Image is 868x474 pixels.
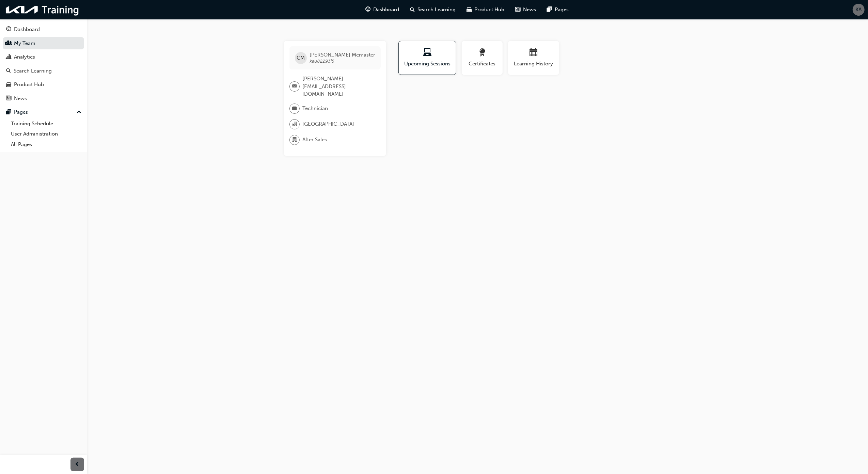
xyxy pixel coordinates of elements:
[513,60,554,68] span: Learning History
[14,26,40,33] div: Dashboard
[523,6,536,14] span: News
[14,95,27,102] div: News
[302,75,375,98] span: [PERSON_NAME][EMAIL_ADDRESS][DOMAIN_NAME]
[77,108,81,117] span: up-icon
[366,5,371,14] span: guage-icon
[292,120,297,129] span: organisation-icon
[555,6,569,14] span: Pages
[14,108,28,116] div: Pages
[3,106,84,118] button: Pages
[3,3,82,17] img: kia-training
[467,5,472,14] span: car-icon
[510,3,542,17] a: news-iconNews
[6,68,11,74] span: search-icon
[310,58,334,64] span: kau82293i5
[8,118,84,129] a: Training Schedule
[310,52,375,58] span: [PERSON_NAME] Mcmaster
[462,41,503,75] button: Certificates
[530,48,538,58] span: calendar-icon
[404,60,451,68] span: Upcoming Sessions
[3,92,84,105] a: News
[478,48,486,58] span: award-icon
[3,37,84,50] a: My Team
[542,3,574,17] a: pages-iconPages
[508,41,559,75] button: Learning History
[8,129,84,139] a: User Administration
[6,41,11,47] span: people-icon
[398,41,456,75] button: Upcoming Sessions
[475,6,505,14] span: Product Hub
[410,5,415,14] span: search-icon
[423,48,431,58] span: laptop-icon
[8,139,84,150] a: All Pages
[467,60,498,68] span: Certificates
[292,82,297,91] span: email-icon
[302,136,327,144] span: After Sales
[461,3,510,17] a: car-iconProduct Hub
[302,105,328,112] span: Technician
[3,65,84,77] a: Search Learning
[297,54,305,62] span: CM
[3,51,84,63] a: Analytics
[292,104,297,113] span: briefcase-icon
[3,22,84,106] button: DashboardMy TeamAnalyticsSearch LearningProduct HubNews
[3,78,84,91] a: Product Hub
[292,136,297,144] span: department-icon
[6,109,11,115] span: pages-icon
[853,4,865,16] button: KA
[6,54,11,60] span: chart-icon
[418,6,456,14] span: Search Learning
[360,3,405,17] a: guage-iconDashboard
[302,120,354,128] span: [GEOGRAPHIC_DATA]
[14,81,44,89] div: Product Hub
[374,6,399,14] span: Dashboard
[14,53,35,61] div: Analytics
[6,96,11,102] span: news-icon
[6,27,11,33] span: guage-icon
[14,67,52,75] div: Search Learning
[6,82,11,88] span: car-icon
[516,5,521,14] span: news-icon
[856,6,862,14] span: KA
[75,460,80,469] span: prev-icon
[3,23,84,36] a: Dashboard
[547,5,552,14] span: pages-icon
[405,3,461,17] a: search-iconSearch Learning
